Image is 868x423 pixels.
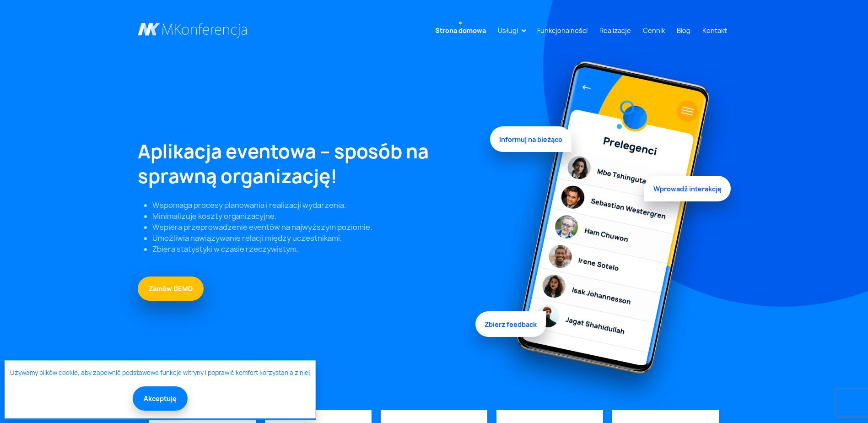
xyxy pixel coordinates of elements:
[699,22,731,39] a: Kontakt
[639,22,669,39] a: Cennik
[152,244,479,255] li: Zbiera statystyki w czasie rzeczywistym.
[152,222,479,233] li: Wspiera przeprowadzenie eventów na najwyższym poziomie.
[431,22,490,39] a: Strona domowa
[10,369,310,378] a: Używamy plików cookie, aby zapewnić podstawowe funkcje witryny i poprawić komfort korzystania z niej
[152,233,479,244] li: Umożliwia nawiązywanie relacji między uczestnikami.
[133,386,188,411] button: Akceptuję
[152,200,479,211] li: Wspomaga procesy planowania i realizacji wydarzenia.
[644,173,731,199] span: Wprowadź interakcję
[152,211,479,222] li: Minimalizuje koszty organizacyjne.
[534,22,591,39] a: Funkcjonalności
[494,22,522,39] a: Usługi
[138,277,204,301] a: Zamów DEMO
[138,139,479,189] h1: Aplikacja eventowa – sposób na sprawną organizację!
[596,22,635,39] a: Realizacje
[673,22,694,39] a: Blog
[490,51,731,410] img: Graficzny element strony
[490,129,571,155] span: Informuj na bieżąco
[475,309,546,334] span: Zbierz feedback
